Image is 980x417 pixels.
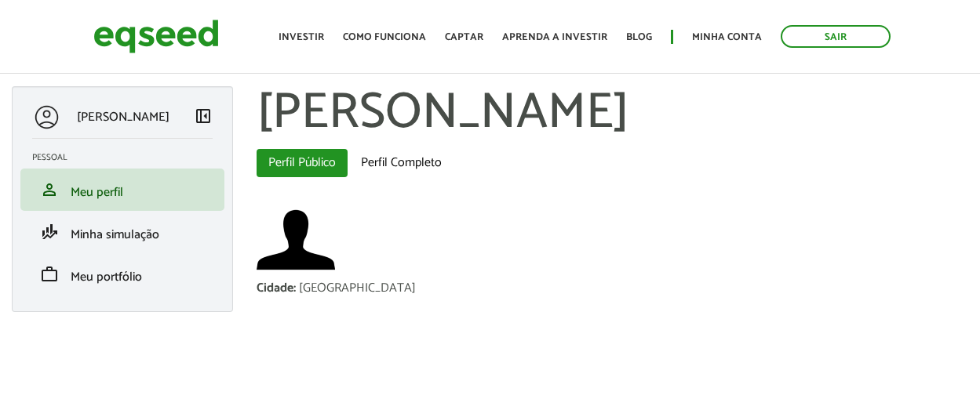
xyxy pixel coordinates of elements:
span: Meu portfólio [71,267,142,288]
p: [PERSON_NAME] [77,110,169,125]
span: Meu perfil [71,182,123,203]
a: Como funciona [343,32,426,42]
a: Investir [279,32,324,42]
img: Foto de Thiago Moura De Azevedo [257,201,335,279]
span: finance_mode [40,223,59,241]
img: EqSeed [93,16,219,57]
li: Meu portfólio [20,253,224,296]
a: Blog [626,32,652,42]
span: : [293,277,296,299]
div: [GEOGRAPHIC_DATA] [299,282,416,295]
a: finance_modeMinha simulação [32,223,213,241]
li: Minha simulação [20,211,224,253]
a: Aprenda a investir [502,32,607,42]
span: work [40,265,59,284]
h2: Pessoal [32,153,224,162]
a: Ver perfil do usuário. [257,201,335,279]
span: Minha simulação [71,224,159,245]
a: Perfil Completo [349,149,454,177]
div: Cidade [257,282,299,295]
h1: [PERSON_NAME] [257,86,968,141]
a: Minha conta [692,32,762,42]
a: personMeu perfil [32,180,213,199]
li: Meu perfil [20,169,224,211]
a: Perfil Público [257,149,348,177]
span: person [40,180,59,199]
a: Sair [781,25,891,48]
a: workMeu portfólio [32,265,213,284]
span: left_panel_close [194,107,213,125]
a: Captar [445,32,483,42]
a: Colapsar menu [194,107,213,129]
